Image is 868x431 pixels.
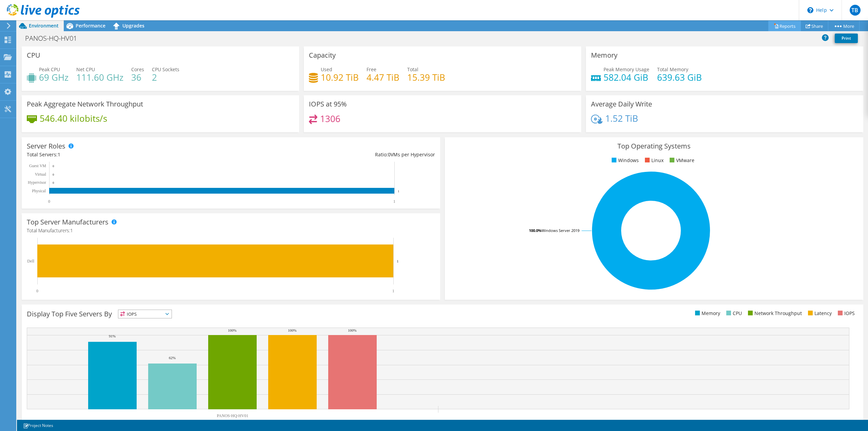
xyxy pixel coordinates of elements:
text: 1 [393,199,395,204]
h4: 546.40 kilobits/s [40,115,107,122]
text: 91% [109,334,116,338]
h3: Top Operating Systems [450,142,858,150]
h4: 1.52 TiB [605,115,638,122]
span: Used [321,66,332,73]
li: Linux [643,157,664,164]
span: 0 [388,151,391,158]
h4: 2 [152,74,179,81]
text: PANOS-HQ-HV01 [217,413,249,418]
text: Physical [32,189,46,193]
h4: Total Manufacturers: [27,227,435,234]
a: Print [835,34,858,43]
text: 1 [392,289,394,293]
li: Network Throughput [746,310,802,317]
text: 100% [348,328,357,332]
div: Total Servers: [27,151,231,158]
text: Guest VM [29,163,46,168]
h4: 10.92 TiB [321,74,359,81]
li: VMware [668,157,694,164]
h1: PANOS-HQ-HV01 [22,35,87,42]
h3: Memory [591,52,617,59]
h3: Server Roles [27,142,65,150]
span: Total Memory [657,66,688,73]
li: Memory [693,310,720,317]
span: Free [367,66,376,73]
h3: Peak Aggregate Network Throughput [27,100,143,108]
h3: Average Daily Write [591,100,652,108]
li: CPU [725,310,742,317]
h4: 582.04 GiB [604,74,649,81]
span: Total [407,66,418,73]
h3: Capacity [309,52,336,59]
text: Dell [27,259,34,263]
h3: Top Server Manufacturers [27,218,108,226]
span: 1 [70,227,73,234]
span: Environment [29,22,59,29]
span: IOPS [118,310,172,318]
a: Reports [768,21,801,31]
text: Hypervisor [28,180,46,185]
h4: 1306 [320,115,340,122]
text: 1 [397,259,399,263]
h3: IOPS at 95% [309,100,347,108]
span: Net CPU [76,66,95,73]
tspan: 100.0% [529,228,541,233]
h4: 69 GHz [39,74,68,81]
text: 0 [53,173,54,176]
text: 100% [228,328,237,332]
div: Ratio: VMs per Hypervisor [231,151,435,158]
li: Latency [806,310,832,317]
text: 0 [53,181,54,184]
span: Peak Memory Usage [604,66,649,73]
text: Virtual [35,172,46,177]
h4: 639.63 GiB [657,74,702,81]
tspan: Windows Server 2019 [541,228,579,233]
text: 0 [53,164,54,168]
span: Upgrades [122,22,144,29]
span: CPU Sockets [152,66,179,73]
h4: 111.60 GHz [76,74,123,81]
span: Cores [131,66,144,73]
a: More [828,21,860,31]
h4: 4.47 TiB [367,74,399,81]
h4: 36 [131,74,144,81]
span: 1 [58,151,60,158]
a: Project Notes [18,421,58,430]
text: 62% [169,356,176,360]
text: 100% [288,328,297,332]
text: 0 [36,289,38,293]
span: TB [850,5,861,16]
h3: CPU [27,52,40,59]
svg: \n [807,7,813,13]
a: Share [801,21,828,31]
text: 1 [398,190,399,193]
li: IOPS [836,310,855,317]
span: Performance [76,22,105,29]
span: Peak CPU [39,66,60,73]
h4: 15.39 TiB [407,74,445,81]
li: Windows [610,157,639,164]
text: 0 [48,199,50,204]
